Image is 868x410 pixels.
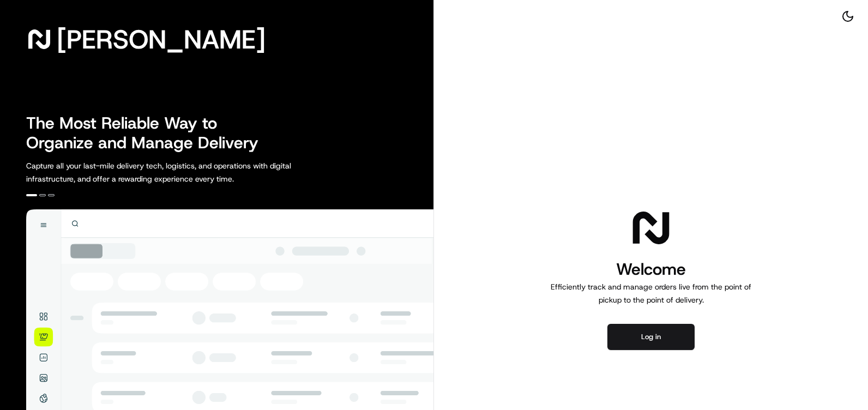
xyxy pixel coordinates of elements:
button: Log in [607,324,695,350]
p: Capture all your last-mile delivery tech, logistics, and operations with digital infrastructure, ... [26,159,340,185]
h2: The Most Reliable Way to Organize and Manage Delivery [26,113,270,153]
h1: Welcome [546,258,756,280]
p: Efficiently track and manage orders live from the point of pickup to the point of delivery. [546,280,756,306]
span: [PERSON_NAME] [57,28,266,50]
